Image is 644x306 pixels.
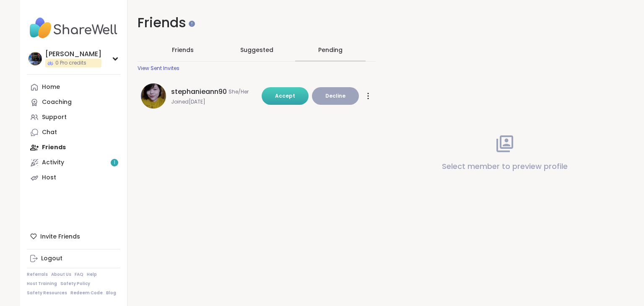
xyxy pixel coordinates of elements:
[275,92,295,99] span: Accept
[171,99,257,105] span: Joined [DATE]
[42,98,72,106] div: Coaching
[27,110,120,125] a: Support
[27,272,48,277] a: Referrals
[27,170,120,185] a: Host
[60,281,90,287] a: Safety Policy
[51,272,71,277] a: About Us
[171,87,227,97] span: stephanieann90
[318,46,343,54] div: Pending
[27,281,57,287] a: Host Training
[55,60,86,67] span: 0 Pro credits
[42,128,57,137] div: Chat
[312,87,359,105] button: Decline
[172,46,194,54] span: Friends
[27,80,120,95] a: Home
[42,113,67,122] div: Support
[75,272,83,277] a: FAQ
[325,92,345,100] span: Decline
[27,290,67,296] a: Safety Resources
[189,21,195,27] iframe: Spotlight
[141,83,166,109] img: stephanieann90
[262,87,309,105] button: Accept
[229,88,249,95] span: She/Her
[27,229,120,244] div: Invite Friends
[42,174,56,182] div: Host
[114,159,115,166] span: 1
[27,13,120,43] img: ShareWell Nav Logo
[27,95,120,110] a: Coaching
[138,13,376,32] h1: Friends
[27,125,120,140] a: Chat
[27,155,120,170] a: Activity1
[106,290,116,296] a: Blog
[45,49,101,59] div: [PERSON_NAME]
[138,65,179,72] div: View Sent Invites
[27,251,120,266] a: Logout
[42,83,60,91] div: Home
[42,158,64,167] div: Activity
[87,272,97,277] a: Help
[70,290,103,296] a: Redeem Code
[29,52,42,65] img: Sheilah
[240,46,273,54] span: Suggested
[442,161,568,172] p: Select member to preview profile
[41,254,62,263] div: Logout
